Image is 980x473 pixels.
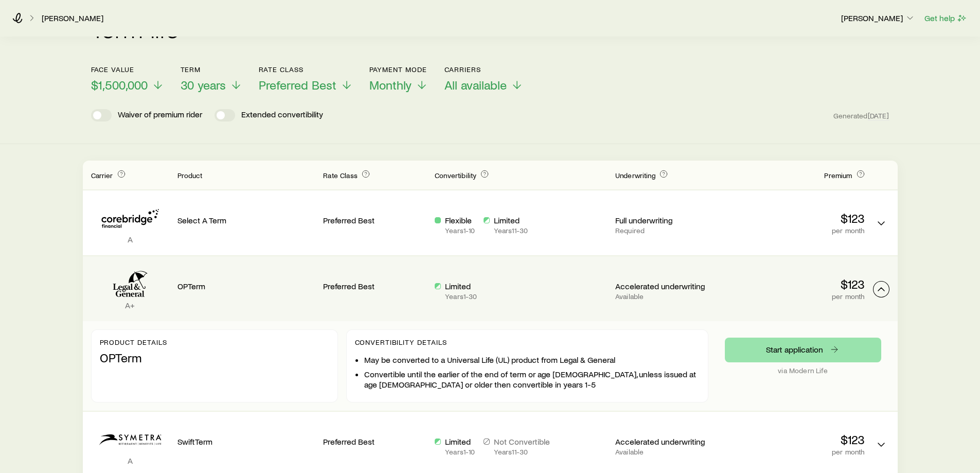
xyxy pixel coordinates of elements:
[444,78,507,92] span: All available
[177,171,203,180] span: Product
[91,16,180,41] h2: Term life
[615,281,719,291] p: Accelerated underwriting
[323,436,426,447] p: Preferred Best
[924,12,968,24] button: Get help
[444,65,523,74] p: Carriers
[824,171,852,180] span: Premium
[91,456,169,466] p: A
[445,215,475,225] p: Flexible
[435,171,476,180] span: Convertibility
[494,448,550,456] p: Years 11 - 30
[259,65,353,74] p: Rate Class
[727,211,865,225] p: $123
[727,448,865,456] p: per month
[323,215,426,225] p: Preferred Best
[445,448,475,456] p: Years 1 - 10
[841,13,915,23] p: [PERSON_NAME]
[91,78,148,92] span: $1,500,000
[833,111,889,120] span: Generated
[727,292,865,301] p: per month
[615,171,655,180] span: Underwriting
[181,65,242,74] p: Term
[369,78,412,92] span: Monthly
[727,432,865,447] p: $123
[181,65,242,93] button: Term30 years
[445,436,475,447] p: Limited
[615,436,719,447] p: Accelerated underwriting
[241,109,323,121] p: Extended convertibility
[445,281,477,291] p: Limited
[494,436,550,447] p: Not Convertible
[91,234,169,244] p: A
[91,65,164,93] button: Face value$1,500,000
[725,366,881,375] p: via Modern Life
[177,436,315,447] p: SwiftTerm
[725,338,881,362] a: Start application
[445,292,477,301] p: Years 1 - 30
[323,281,426,291] p: Preferred Best
[615,215,719,225] p: Full underwriting
[494,215,528,225] p: Limited
[841,12,916,25] button: [PERSON_NAME]
[118,109,202,121] p: Waiver of premium rider
[727,226,865,235] p: per month
[615,448,719,456] p: Available
[615,226,719,235] p: Required
[177,281,315,291] p: OPTerm
[364,355,700,365] li: May be converted to a Universal Life (UL) product from Legal & General
[91,300,169,310] p: A+
[181,78,226,92] span: 30 years
[615,292,719,301] p: Available
[100,338,329,346] p: Product details
[91,171,113,180] span: Carrier
[91,65,164,74] p: Face value
[369,65,428,74] p: Payment Mode
[355,338,700,346] p: Convertibility Details
[177,215,315,225] p: Select A Term
[494,226,528,235] p: Years 11 - 30
[100,351,329,365] p: OPTerm
[259,78,336,92] span: Preferred Best
[369,65,428,93] button: Payment ModeMonthly
[364,369,700,390] li: Convertible until the earlier of the end of term or age [DEMOGRAPHIC_DATA], unless issued at age ...
[323,171,358,180] span: Rate Class
[444,65,523,93] button: CarriersAll available
[445,226,475,235] p: Years 1 - 10
[259,65,353,93] button: Rate ClassPreferred Best
[727,277,865,291] p: $123
[41,13,104,23] a: [PERSON_NAME]
[868,111,889,120] span: [DATE]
